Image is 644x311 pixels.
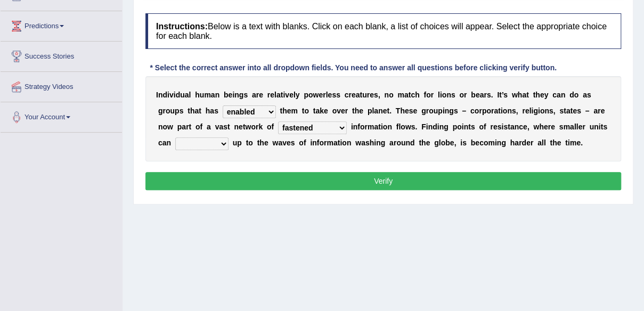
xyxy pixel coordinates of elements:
b: o [426,91,431,99]
b: e [289,91,294,99]
b: o [389,91,394,99]
b: e [405,107,409,115]
b: c [158,138,162,147]
b: o [162,122,167,131]
b: u [170,107,175,115]
b: n [312,138,317,147]
b: s [603,122,607,131]
b: Instructions: [156,22,208,31]
b: k [320,107,324,115]
b: o [442,91,447,99]
b: t [281,91,283,99]
b: n [158,122,163,131]
b: s [291,138,295,147]
b: t [533,91,535,99]
b: p [368,107,372,115]
b: s [409,107,413,115]
b: s [503,122,508,131]
b: n [439,122,444,131]
b: l [438,91,440,99]
b: e [523,122,527,131]
b: T [396,107,401,115]
b: – [462,107,466,115]
b: e [370,91,374,99]
b: e [359,107,363,115]
b: w [167,122,173,131]
b: t [570,107,573,115]
b: e [341,107,345,115]
b: t [378,122,381,131]
b: , [516,107,518,115]
b: l [576,122,578,131]
b: o [319,138,324,147]
b: s [336,91,340,99]
b: i [599,122,601,131]
b: t [352,107,355,115]
b: s [451,91,455,99]
b: r [256,122,258,131]
b: a [315,107,320,115]
b: o [248,138,253,147]
b: p [177,122,182,131]
b: o [486,107,491,115]
b: t [468,122,471,131]
b: w [405,122,411,131]
b: l [574,122,576,131]
b: d [433,122,437,131]
b: s [587,91,591,99]
b: f [271,122,274,131]
b: e [228,91,232,99]
b: i [538,107,540,115]
b: c [411,91,415,99]
a: Predictions [1,11,122,38]
b: s [180,107,184,115]
b: o [195,122,200,131]
b: o [401,122,405,131]
b: o [304,107,309,115]
b: y [296,91,300,99]
b: i [283,91,285,99]
b: r [484,91,486,99]
b: s [223,122,227,131]
b: m [291,107,297,115]
b: r [267,91,270,99]
b: p [304,91,308,99]
b: t [508,122,510,131]
b: v [215,122,219,131]
b: a [276,91,281,99]
b: f [484,122,486,131]
b: e [493,122,498,131]
b: v [282,138,287,147]
b: u [434,107,438,115]
b: s [512,107,516,115]
b: r [464,91,467,99]
b: n [445,107,450,115]
b: u [362,91,367,99]
button: Verify [145,172,621,190]
b: f [357,122,360,131]
b: n [446,91,451,99]
b: r [582,122,585,131]
b: u [589,122,594,131]
b: s [559,107,564,115]
b: r [598,107,600,115]
b: n [463,122,468,131]
b: a [557,91,561,99]
h4: Below is a text with blanks. Click on each blank, a list of choices will appear. Select the appro... [145,13,621,49]
b: i [501,107,503,115]
b: i [531,107,533,115]
b: l [189,91,191,99]
b: i [351,122,353,131]
b: b [471,91,476,99]
b: a [252,91,256,99]
b: e [600,107,605,115]
b: a [494,107,498,115]
b: r [490,122,493,131]
b: c [345,91,349,99]
b: a [593,107,598,115]
b: v [169,91,174,99]
b: n [353,122,358,131]
b: o [360,122,365,131]
b: e [287,138,291,147]
b: s [243,91,248,99]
